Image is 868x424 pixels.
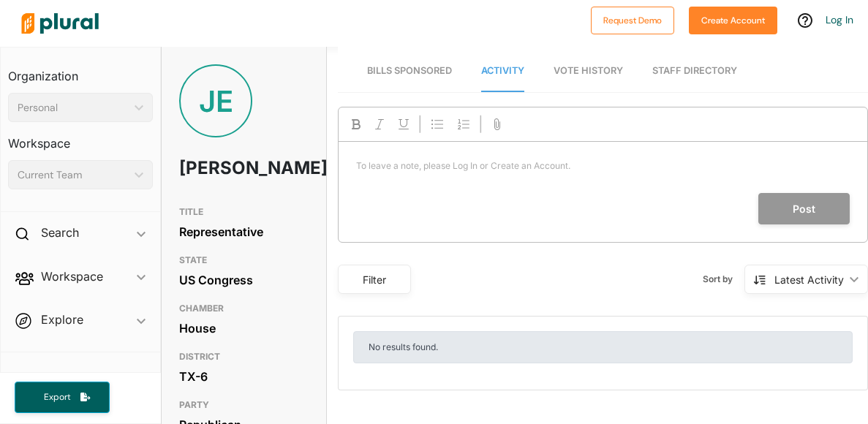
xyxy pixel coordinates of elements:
[18,167,129,183] div: Current Team
[591,12,674,27] a: Request Demo
[347,272,401,287] div: Filter
[34,391,80,404] span: Export
[18,100,129,116] div: Personal
[703,273,744,286] span: Sort by
[591,7,674,34] button: Request Demo
[689,12,777,27] a: Create Account
[826,13,853,26] a: Log In
[689,7,777,34] button: Create Account
[179,348,309,366] h3: DISTRICT
[179,64,252,137] div: JE
[179,203,309,221] h3: TITLE
[652,50,737,92] a: Staff Directory
[179,146,257,190] h1: [PERSON_NAME]
[179,366,309,387] div: TX-6
[758,193,850,224] button: Post
[179,396,309,414] h3: PARTY
[179,269,309,291] div: US Congress
[554,65,623,76] span: Vote History
[367,50,452,92] a: Bills Sponsored
[41,224,79,241] h2: Search
[179,221,309,243] div: Representative
[554,50,623,92] a: Vote History
[179,251,309,269] h3: STATE
[15,382,110,413] button: Export
[179,317,309,339] div: House
[179,300,309,317] h3: CHAMBER
[367,65,452,76] span: Bills Sponsored
[8,55,153,87] h3: Organization
[774,272,844,287] div: Latest Activity
[353,331,853,363] div: No results found.
[481,65,524,76] span: Activity
[481,50,524,92] a: Activity
[8,122,153,154] h3: Workspace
